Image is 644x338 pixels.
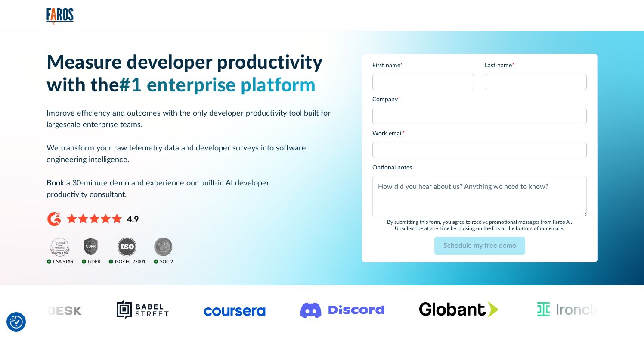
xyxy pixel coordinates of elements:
p: Improve efficiency and outcomes with the only developer productivity tool built for largescale en... [46,108,341,201]
form: Email Form [372,61,587,255]
img: Babel Street logo png [116,299,169,320]
span: #1 enterprise platform [119,76,316,95]
button: Cookie Settings [10,316,23,329]
label: First name [372,61,474,70]
h1: Measure developer productivity with the [46,52,341,97]
img: Logo of the communication platform Discord. [300,300,384,319]
img: 4.9 stars on G2 [46,211,139,227]
img: Logo of the analytics and reporting company Faros. [46,8,74,25]
a: home [46,8,74,25]
img: Revisit consent button [10,316,23,329]
img: Logo of the online learning platform Coursera. [204,303,266,316]
label: Company [372,95,587,104]
label: Work email [372,129,587,138]
div: By submitting this form, you agree to receive promotional messages from Faros Al. Unsubscribe at ... [372,219,587,232]
label: Last name [485,61,587,70]
img: ISO, GDPR, SOC2, and CSA Star compliance badges [46,237,173,265]
img: Globant's logo [419,301,498,317]
input: Schedule my free demo [434,237,525,255]
label: Optional notes [372,163,587,172]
